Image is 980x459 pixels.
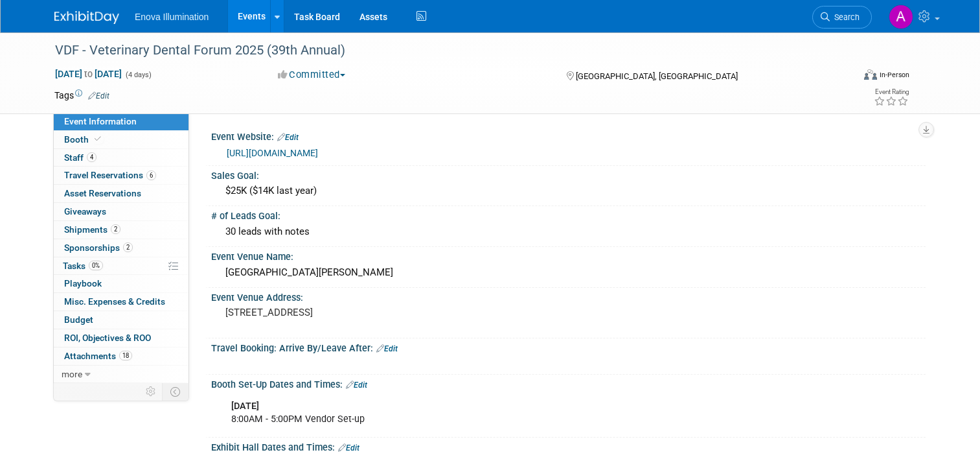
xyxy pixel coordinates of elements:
[64,152,97,163] span: Staff
[225,307,495,318] pre: [STREET_ADDRESS]
[64,242,133,253] span: Sponsorships
[54,257,188,275] a: Tasks0%
[54,221,188,239] a: Shipments2
[64,116,137,126] span: Event Information
[64,134,104,145] span: Booth
[879,70,909,80] div: In-Person
[54,239,188,257] a: Sponsorships2
[211,375,926,392] div: Booth Set-Up Dates and Times:
[64,314,93,325] span: Budget
[62,369,82,379] span: more
[64,206,106,217] span: Giveaways
[231,401,259,412] b: [DATE]
[54,131,188,148] a: Booth
[54,293,188,311] a: Misc. Expenses & Credits
[221,263,916,283] div: [GEOGRAPHIC_DATA][PERSON_NAME]
[227,148,318,158] a: [URL][DOMAIN_NAME]
[222,394,787,432] div: 8:00AM - 5:00PM Vendor Set-up
[135,12,209,22] span: Enova Illumination
[54,203,188,220] a: Giveaways
[95,135,101,143] i: Booth reservation complete
[54,311,188,329] a: Budget
[140,383,163,400] td: Personalize Event Tab Strip
[146,171,156,180] span: 6
[864,69,877,80] img: Format-Inperson.png
[338,443,359,453] a: Edit
[64,333,151,343] span: ROI, Objectives & ROO
[64,224,120,235] span: Shipments
[273,68,350,82] button: Committed
[87,152,97,162] span: 4
[211,206,926,222] div: # of Leads Goal:
[221,181,916,201] div: $25K ($14K last year)
[211,127,926,144] div: Event Website:
[63,261,103,271] span: Tasks
[64,188,141,198] span: Asset Reservations
[211,338,926,355] div: Travel Booking: Arrive By/Leave After:
[576,71,738,81] span: [GEOGRAPHIC_DATA], [GEOGRAPHIC_DATA]
[54,89,109,102] td: Tags
[830,12,860,22] span: Search
[64,351,132,361] span: Attachments
[54,275,188,292] a: Playbook
[54,167,188,184] a: Travel Reservations6
[211,438,926,454] div: Exhibit Hall Dates and Times:
[211,247,926,263] div: Event Venue Name:
[211,288,926,304] div: Event Venue Address:
[111,224,120,234] span: 2
[64,278,102,288] span: Playbook
[783,67,909,87] div: Event Format
[64,296,165,307] span: Misc. Expenses & Credits
[119,351,132,360] span: 18
[211,166,926,182] div: Sales Goal:
[54,185,188,202] a: Asset Reservations
[89,261,103,270] span: 0%
[51,39,837,62] div: VDF - Veterinary Dental Forum 2025 (39th Annual)
[221,222,916,242] div: 30 leads with notes
[874,89,909,95] div: Event Rating
[54,149,188,167] a: Staff4
[54,68,122,80] span: [DATE] [DATE]
[64,170,156,180] span: Travel Reservations
[812,6,872,29] a: Search
[163,383,189,400] td: Toggle Event Tabs
[54,113,188,130] a: Event Information
[346,381,367,390] a: Edit
[123,242,133,252] span: 2
[376,344,398,353] a: Edit
[82,69,95,79] span: to
[54,366,188,383] a: more
[889,5,913,29] img: Andrea Miller
[54,329,188,347] a: ROI, Objectives & ROO
[277,133,299,142] a: Edit
[54,11,119,24] img: ExhibitDay
[88,91,109,100] a: Edit
[54,347,188,365] a: Attachments18
[124,71,152,79] span: (4 days)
